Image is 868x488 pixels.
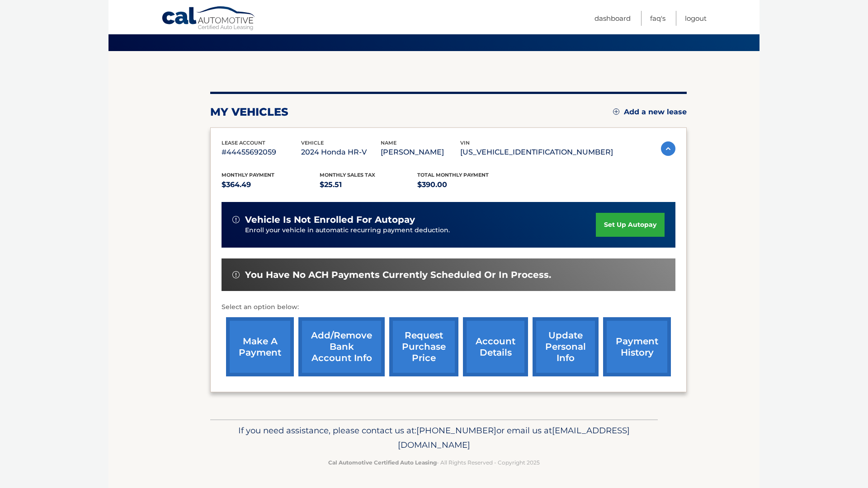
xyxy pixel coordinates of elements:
a: FAQ's [650,11,665,26]
p: $25.51 [320,178,418,191]
p: Select an option below: [222,302,675,313]
span: Monthly Payment [222,172,274,178]
span: vin [460,140,470,146]
a: payment history [603,317,671,376]
img: alert-white.svg [232,216,240,223]
p: [PERSON_NAME] [381,146,460,159]
a: Logout [685,11,707,26]
a: update personal info [533,317,599,376]
span: Monthly sales Tax [320,172,375,178]
span: Total Monthly Payment [417,172,489,178]
span: You have no ACH payments currently scheduled or in process. [245,269,551,281]
img: accordion-active.svg [661,141,675,156]
a: make a payment [226,317,294,376]
a: Cal Automotive [161,6,256,32]
img: add.svg [613,108,619,115]
img: alert-white.svg [232,271,240,278]
h2: my vehicles [210,105,288,119]
a: Add a new lease [613,108,687,117]
span: name [381,140,396,146]
p: Enroll your vehicle in automatic recurring payment deduction. [245,225,596,235]
p: [US_VEHICLE_IDENTIFICATION_NUMBER] [460,146,613,159]
span: [PHONE_NUMBER] [416,425,496,436]
p: $390.00 [417,178,515,191]
a: Add/Remove bank account info [298,317,385,376]
p: $364.49 [222,178,320,191]
span: lease account [222,140,265,146]
p: 2024 Honda HR-V [301,146,381,159]
span: [EMAIL_ADDRESS][DOMAIN_NAME] [398,425,630,450]
a: request purchase price [389,317,458,376]
a: account details [463,317,528,376]
a: set up autopay [596,213,665,237]
p: - All Rights Reserved - Copyright 2025 [216,458,652,467]
a: Dashboard [594,11,631,26]
strong: Cal Automotive Certified Auto Leasing [328,459,437,466]
p: If you need assistance, please contact us at: or email us at [216,423,652,452]
span: vehicle is not enrolled for autopay [245,214,415,225]
span: vehicle [301,140,324,146]
p: #44455692059 [222,146,301,159]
